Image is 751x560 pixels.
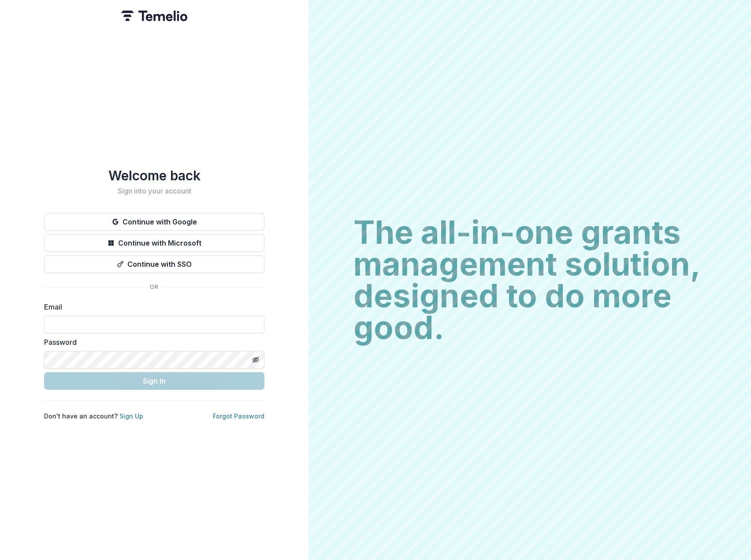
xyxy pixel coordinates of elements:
[44,234,264,252] button: Continue with Microsoft
[44,411,143,421] p: Don't have an account?
[44,372,264,390] button: Sign In
[44,168,264,183] h1: Welcome back
[44,213,264,231] button: Continue with Google
[121,11,187,21] img: Temelio
[119,412,143,420] a: Sign Up
[44,255,264,273] button: Continue with SSO
[213,412,264,420] a: Forgot Password
[44,187,264,195] h2: Sign into your account
[44,337,259,347] label: Password
[249,353,263,367] button: Toggle password visibility
[44,302,259,312] label: Email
